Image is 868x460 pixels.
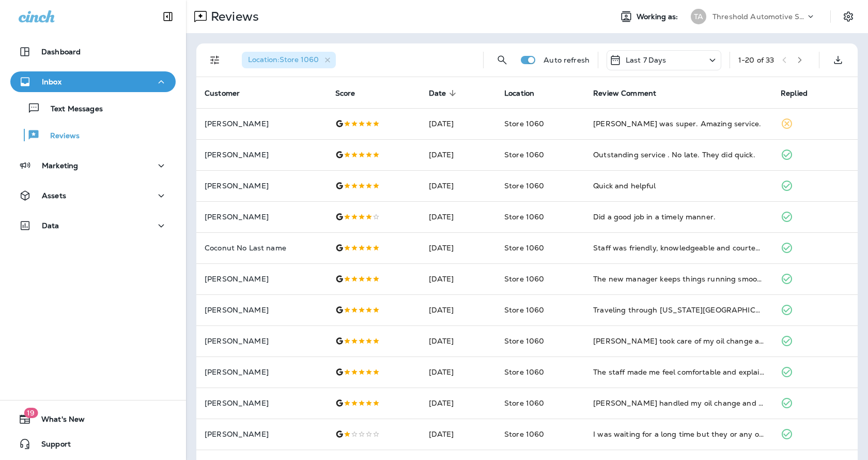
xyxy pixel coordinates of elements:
span: Store 1060 [504,150,544,159]
button: Marketing [10,155,176,176]
span: Customer [205,88,253,98]
span: 19 [24,408,38,418]
div: I was waiting for a long time but they or any of their staff did not respond. They wasted a lot o... [593,429,764,439]
p: Dashboard [41,48,81,56]
p: Reviews [207,9,259,24]
button: Data [10,215,176,236]
span: Review Comment [593,88,670,98]
div: Quick and helpful [593,181,764,191]
span: Store 1060 [504,429,544,439]
span: Location [504,89,534,98]
td: [DATE] [421,325,496,357]
td: [DATE] [421,419,496,450]
span: Store 1060 [504,181,544,190]
p: [PERSON_NAME] [205,430,319,438]
span: Score [335,88,369,98]
td: [DATE] [421,201,496,232]
div: Traveling through Idaho Falls and needed service. The crew finished quickly and treated me like a... [593,305,764,315]
p: Threshold Automotive Service dba Grease Monkey [712,12,805,21]
span: Working as: [637,12,680,21]
span: Replied [781,89,808,98]
button: Export as CSV [828,50,848,70]
span: Store 1060 [504,212,544,221]
p: [PERSON_NAME] [205,151,319,159]
td: [DATE] [421,357,496,388]
p: Assets [42,191,66,200]
span: Store 1060 [504,274,544,284]
div: The staff made me feel comfortable and explained everything clearly. [593,367,764,377]
p: [PERSON_NAME] [205,337,319,345]
p: [PERSON_NAME] [205,399,319,407]
button: Assets [10,185,176,206]
button: Collapse Sidebar [153,6,182,27]
span: Store 1060 [504,398,544,408]
span: Review Comment [593,89,656,98]
p: [PERSON_NAME] [205,182,319,190]
div: TA [691,9,706,24]
span: Customer [205,89,240,98]
td: [DATE] [421,388,496,419]
button: Text Messages [10,97,176,119]
td: [DATE] [421,294,496,325]
div: The new manager keeps things running smoothly. Service times are shorter and the staff feels more... [593,274,764,284]
p: [PERSON_NAME] [205,120,319,128]
span: Support [31,440,71,452]
span: Location : Store 1060 [248,55,319,64]
div: Joseph took care of my oil change and answered all my questions. No pressure at all. [593,336,764,346]
p: Text Messages [40,105,103,114]
button: Dashboard [10,41,176,62]
button: Settings [839,7,858,26]
button: Filters [205,50,225,70]
div: Staff was friendly, knowledgeable and courteous. I was impressed. They took care of my vehicle in... [593,243,764,253]
div: Did a good job in a timely manner. [593,212,764,222]
td: [DATE] [421,170,496,201]
td: [DATE] [421,263,496,294]
span: Date [429,89,446,98]
td: [DATE] [421,108,496,139]
p: [PERSON_NAME] [205,213,319,221]
span: Store 1060 [504,367,544,377]
span: Score [335,89,355,98]
p: Last 7 Days [626,56,667,64]
p: Auto refresh [544,56,590,64]
p: [PERSON_NAME] [205,306,319,314]
div: Joseph was super. Amazing service. [593,118,764,129]
p: Reviews [40,131,80,141]
span: Store 1060 [504,336,544,346]
td: [DATE] [421,139,496,170]
div: Nate handled my oil change and walked me through the checklist. Friendly and professional. [593,398,764,408]
button: Support [10,434,176,454]
span: Store 1060 [504,243,544,253]
td: [DATE] [421,232,496,263]
button: 19What's New [10,409,176,429]
span: Date [429,88,460,98]
span: Store 1060 [504,119,544,128]
p: Data [42,221,59,230]
span: Store 1060 [504,305,544,315]
button: Inbox [10,71,176,92]
span: Location [504,88,548,98]
button: Search Reviews [492,50,513,70]
div: Outstanding service . No late. They did quick. [593,150,764,160]
p: Coconut No Last name [205,244,319,252]
div: 1 - 20 of 33 [738,56,774,64]
p: [PERSON_NAME] [205,368,319,376]
span: Replied [781,88,821,98]
div: Location:Store 1060 [242,52,336,68]
p: Marketing [42,161,78,170]
p: Inbox [42,78,61,86]
button: Reviews [10,124,176,146]
p: [PERSON_NAME] [205,275,319,283]
span: What's New [31,415,85,427]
